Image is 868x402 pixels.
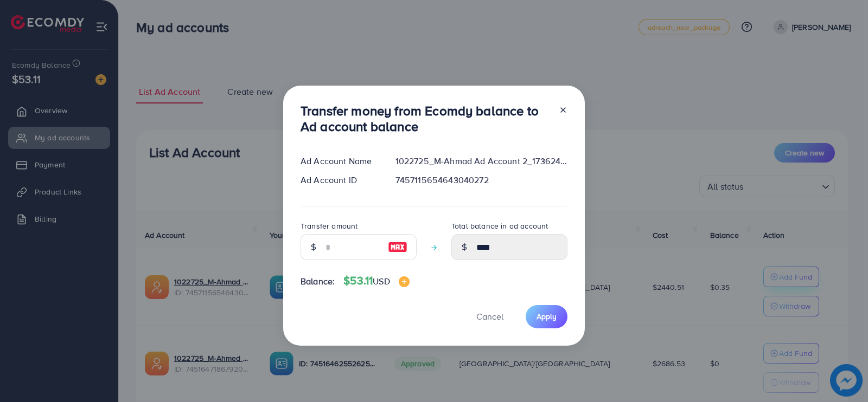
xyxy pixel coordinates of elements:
[399,276,410,287] img: image
[537,311,557,322] span: Apply
[301,275,335,288] span: Balance:
[451,221,548,231] label: Total balance in ad account
[292,174,387,186] div: Ad Account ID
[476,310,503,322] span: Cancel
[387,155,576,167] div: 1022725_M-Ahmad Ad Account 2_1736245040763
[301,221,358,231] label: Transfer amount
[387,174,576,186] div: 7457115654643040272
[301,103,550,134] h3: Transfer money from Ecomdy balance to Ad account balance
[526,305,567,328] button: Apply
[292,155,387,167] div: Ad Account Name
[463,305,517,328] button: Cancel
[373,275,390,287] span: USD
[343,274,409,288] h4: $53.11
[388,241,407,254] img: image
